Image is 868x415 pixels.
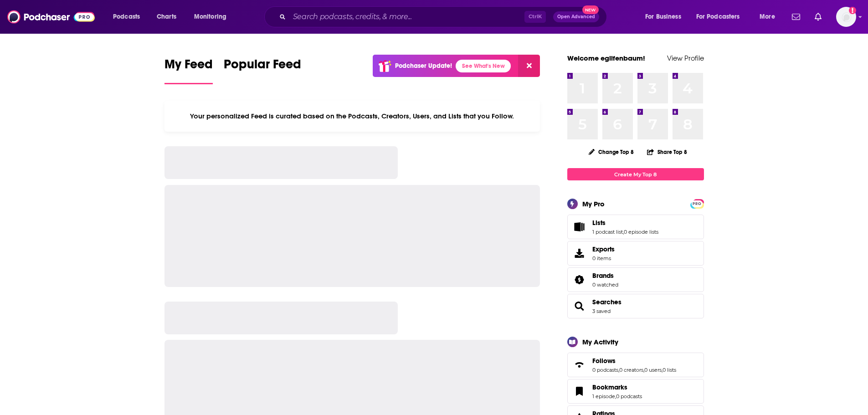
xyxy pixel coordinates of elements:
a: 0 users [644,367,662,373]
a: Lists [592,219,658,227]
a: 0 creators [619,367,643,373]
a: View Profile [667,54,704,62]
button: Open AdvancedNew [553,11,599,22]
a: Lists [570,220,589,233]
button: open menu [690,10,753,24]
a: 0 episode lists [624,229,658,235]
a: Bookmarks [570,385,589,398]
span: Monitoring [194,10,226,23]
svg: Add a profile image [849,7,856,14]
a: Searches [570,300,589,313]
a: Brands [592,272,618,280]
button: open menu [639,10,693,24]
span: Lists [567,215,704,239]
span: Searches [567,294,704,318]
a: 3 saved [592,308,611,314]
span: New [582,5,599,14]
img: User Profile [836,7,856,27]
a: Popular Feed [224,56,301,84]
input: Search podcasts, credits, & more... [289,10,524,24]
span: Podcasts [113,10,140,23]
a: Follows [592,357,676,365]
span: , [662,367,663,373]
div: My Pro [582,200,605,208]
span: For Podcasters [696,10,740,23]
span: Popular Feed [224,56,301,77]
a: Show notifications dropdown [788,9,804,25]
a: Brands [570,273,589,286]
button: Change Top 8 [583,146,640,158]
button: Share Top 8 [647,143,688,161]
span: My Feed [164,56,213,77]
span: Ctrl K [524,11,546,23]
a: Charts [151,10,182,24]
a: Welcome egilfenbaum! [567,54,645,62]
img: Podchaser - Follow, Share and Rate Podcasts [7,8,95,26]
span: Follows [592,357,616,365]
span: Exports [592,245,615,253]
button: open menu [753,10,786,24]
a: Follows [570,359,589,371]
span: Bookmarks [592,383,627,391]
button: open menu [188,10,238,24]
span: More [760,10,775,23]
a: Searches [592,298,621,306]
span: , [615,393,616,400]
span: Bookmarks [567,379,704,404]
div: Your personalized Feed is curated based on the Podcasts, Creators, Users, and Lists that you Follow. [164,101,540,132]
span: For Business [645,10,681,23]
span: PRO [692,200,703,207]
a: PRO [692,200,703,207]
a: 0 watched [592,282,618,288]
p: Podchaser Update! [395,62,452,70]
span: , [618,367,619,373]
a: 0 podcasts [592,367,618,373]
a: 0 podcasts [616,393,642,400]
span: Brands [592,272,614,280]
a: My Feed [164,56,213,84]
button: open menu [107,10,152,24]
span: Logged in as egilfenbaum [836,7,856,27]
a: Exports [567,241,704,266]
span: 0 items [592,255,615,261]
a: 0 lists [663,367,676,373]
span: , [643,367,644,373]
span: , [623,229,624,235]
button: Show profile menu [836,7,856,27]
a: Bookmarks [592,383,642,391]
a: Show notifications dropdown [811,9,825,25]
div: My Activity [582,338,618,346]
a: See What's New [456,60,511,72]
div: Search podcasts, credits, & more... [273,6,616,27]
span: Follows [567,353,704,377]
span: Open Advanced [557,15,595,19]
a: 1 episode [592,393,615,400]
span: Exports [570,247,589,260]
a: 1 podcast list [592,229,623,235]
span: Lists [592,219,606,227]
a: Create My Top 8 [567,168,704,180]
span: Charts [157,10,176,23]
span: Brands [567,267,704,292]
